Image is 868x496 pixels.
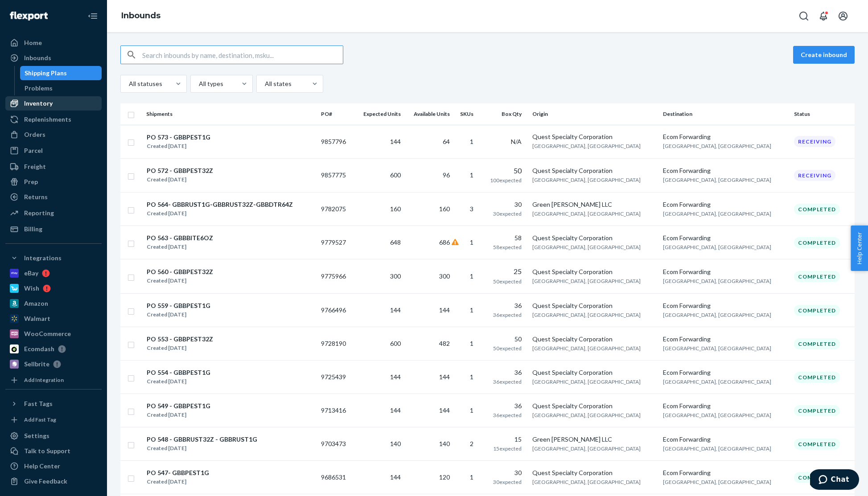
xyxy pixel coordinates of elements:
input: Search inbounds by name, destination, msku... [142,46,343,64]
td: 9775966 [317,259,354,294]
a: WooCommerce [5,327,102,341]
a: Replenishments [5,112,102,127]
span: 36 expected [493,412,522,418]
span: [GEOGRAPHIC_DATA], [GEOGRAPHIC_DATA] [532,143,641,149]
span: 140 [439,440,450,447]
span: N/A [511,138,522,145]
span: 144 [390,138,401,145]
div: PO 548 - GBBRUST32Z - GBBRUST1G [147,435,257,444]
div: Ecom Forwarding [663,435,787,444]
span: [GEOGRAPHIC_DATA], [GEOGRAPHIC_DATA] [663,345,771,352]
div: Freight [24,162,46,171]
a: Shipping Plans [20,66,102,80]
a: Help Center [5,459,102,473]
div: Inventory [24,99,53,108]
a: Add Integration [5,375,102,385]
button: Open notifications [815,7,832,25]
span: [GEOGRAPHIC_DATA], [GEOGRAPHIC_DATA] [663,479,771,485]
th: Destination [659,103,790,125]
div: Billing [24,225,42,234]
a: Amazon [5,296,102,311]
a: Reporting [5,206,102,220]
td: 9857775 [317,158,354,193]
div: Home [24,38,42,47]
div: Completed [794,405,840,416]
div: Ecom Forwarding [663,132,787,141]
span: 1 [470,373,473,381]
th: Available Units [404,103,453,125]
span: 144 [390,373,401,381]
span: 600 [390,171,401,179]
span: Help Center [851,225,868,271]
span: 36 expected [493,312,522,318]
div: Ecom Forwarding [663,166,787,175]
a: Parcel [5,143,102,158]
div: WooCommerce [24,329,71,338]
span: 3 [470,205,473,213]
span: 144 [439,306,450,314]
div: Prep [24,177,38,186]
a: Returns [5,190,102,204]
span: [GEOGRAPHIC_DATA], [GEOGRAPHIC_DATA] [532,479,641,485]
button: Fast Tags [5,397,102,411]
span: [GEOGRAPHIC_DATA], [GEOGRAPHIC_DATA] [532,312,641,318]
div: Ecom Forwarding [663,402,787,410]
div: eBay [24,269,38,278]
div: PO 563 - GBBBITE6OZ [147,234,213,242]
span: 100 expected [490,177,522,184]
div: Created [DATE] [147,209,293,218]
div: Parcel [24,146,43,155]
div: Ecom Forwarding [663,335,787,344]
td: 9779527 [317,226,354,259]
a: Orders [5,127,102,142]
input: All statuses [128,79,129,88]
input: All states [264,79,265,88]
span: [GEOGRAPHIC_DATA], [GEOGRAPHIC_DATA] [532,210,641,217]
div: Inbounds [24,53,51,62]
div: Completed [794,372,840,383]
span: 1 [470,138,473,145]
div: 30 [484,468,522,477]
span: [GEOGRAPHIC_DATA], [GEOGRAPHIC_DATA] [532,244,641,250]
div: Completed [794,305,840,316]
div: Add Integration [24,376,64,384]
button: Give Feedback [5,474,102,488]
button: Create inbound [793,46,855,64]
th: Origin [529,103,660,125]
div: Shipping Plans [25,69,67,78]
span: 300 [390,272,401,280]
th: Box Qty [481,103,529,125]
a: Walmart [5,312,102,326]
div: Ecom Forwarding [663,368,787,377]
div: 58 [484,234,522,242]
div: Quest Specialty Corporation [532,335,656,344]
span: 120 [439,473,450,481]
div: Receiving [794,136,835,147]
th: Expected Units [354,103,404,125]
div: 15 [484,435,522,444]
div: Created [DATE] [147,276,213,285]
div: Reporting [24,209,54,217]
span: 36 expected [493,378,522,385]
a: Inbounds [121,11,160,20]
a: Problems [20,81,102,95]
div: Problems [25,84,53,93]
div: Integrations [24,254,62,262]
a: Inbounds [5,51,102,65]
div: Ecom Forwarding [663,200,787,209]
span: 96 [443,171,450,179]
span: [GEOGRAPHIC_DATA], [GEOGRAPHIC_DATA] [532,278,641,284]
span: 1 [470,238,473,246]
div: Green [PERSON_NAME] LLC [532,200,656,209]
div: 50 [484,335,522,344]
div: Help Center [24,462,60,471]
div: Ecom Forwarding [663,301,787,310]
div: Quest Specialty Corporation [532,301,656,310]
td: 9713416 [317,394,354,427]
div: Created [DATE] [147,142,210,151]
div: Wish [24,284,39,293]
a: Settings [5,429,102,443]
span: [GEOGRAPHIC_DATA], [GEOGRAPHIC_DATA] [663,210,771,217]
